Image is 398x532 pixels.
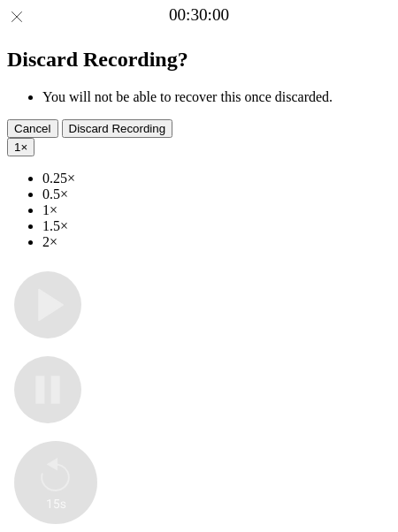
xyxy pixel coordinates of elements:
[42,202,391,218] li: 1×
[14,141,20,154] span: 1
[42,186,391,202] li: 0.5×
[7,119,58,138] button: Cancel
[42,89,391,105] li: You will not be able to recover this once discarded.
[7,138,34,156] button: 1×
[42,218,391,234] li: 1.5×
[7,48,391,72] h2: Discard Recording?
[169,5,229,25] a: 00:30:00
[42,234,391,250] li: 2×
[62,119,173,138] button: Discard Recording
[42,171,391,186] li: 0.25×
